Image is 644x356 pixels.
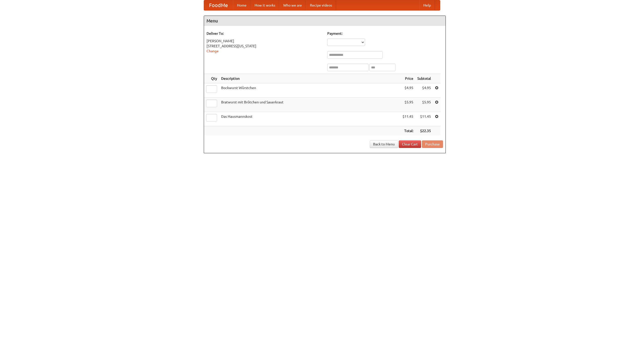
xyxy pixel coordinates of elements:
[207,31,322,36] h5: Deliver To:
[251,0,279,10] a: How it works
[204,16,446,26] h4: Menu
[415,126,433,136] th: $22.35
[400,126,415,136] th: Total:
[207,38,322,44] div: [PERSON_NAME]
[415,98,433,112] td: $5.95
[207,49,219,53] a: Change
[399,140,421,148] a: Clear Cart
[233,0,251,10] a: Home
[400,74,415,83] th: Price
[306,0,336,10] a: Recipe videos
[422,140,443,148] button: Purchase
[415,74,433,83] th: Subtotal
[400,112,415,126] td: $11.45
[370,140,398,148] a: Back to Menu
[204,0,233,10] a: FoodMe
[207,44,322,49] div: [STREET_ADDRESS][US_STATE]
[400,98,415,112] td: $5.95
[419,0,435,10] a: Help
[279,0,306,10] a: Who we are
[219,83,400,98] td: Bockwurst Würstchen
[415,83,433,98] td: $4.95
[400,83,415,98] td: $4.95
[415,112,433,126] td: $11.45
[204,74,219,83] th: Qty
[219,74,400,83] th: Description
[327,31,443,36] h5: Payment:
[219,112,400,126] td: Das Hausmannskost
[219,98,400,112] td: Bratwurst mit Brötchen und Sauerkraut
